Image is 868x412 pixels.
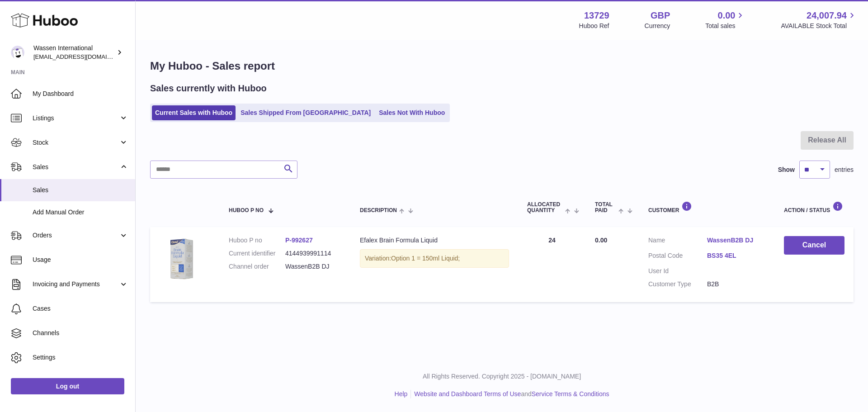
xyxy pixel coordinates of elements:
[781,22,857,30] span: AVAILABLE Stock Total
[285,249,342,258] dd: 4144939991114
[532,390,609,398] a: Service Terms & Conditions
[33,138,119,147] span: Stock
[411,390,609,398] li: and
[33,280,119,289] span: Invoicing and Payments
[229,208,264,213] span: Huboo P no
[648,267,707,275] dt: User Id
[229,249,285,258] dt: Current identifier
[707,251,766,260] a: BS35 4EL
[229,262,285,271] dt: Channel order
[784,201,844,213] div: Action / Status
[718,9,736,22] span: 0.00
[707,280,766,289] dd: B2B
[784,236,844,255] button: Cancel
[645,22,670,30] div: Currency
[648,280,707,289] dt: Customer Type
[781,9,857,30] a: 24,007.94 AVAILABLE Stock Total
[150,59,854,73] h1: My Huboo - Sales report
[33,90,128,98] span: My Dashboard
[391,255,460,262] span: Option 1 = 150ml Liquid;
[360,236,509,245] div: Efalex Brain Formula Liquid
[159,236,204,281] img: Efamol_Brain-Liquid-Formula_beea9f62-f98a-4947-8a94-1d30702cd89c.png
[11,378,124,394] a: Log out
[414,390,521,398] a: Website and Dashboard Terms of Use
[579,22,609,30] div: Huboo Ref
[229,236,285,245] dt: Huboo P no
[651,9,670,22] strong: GBP
[33,304,128,313] span: Cases
[33,208,128,217] span: Add Manual Order
[376,105,448,120] a: Sales Not With Huboo
[518,227,586,302] td: 24
[648,236,707,247] dt: Name
[33,256,128,264] span: Usage
[595,237,607,244] span: 0.00
[395,390,408,398] a: Help
[707,236,766,245] a: WassenB2B DJ
[285,262,342,271] dd: WassenB2B DJ
[33,114,119,123] span: Listings
[33,163,119,171] span: Sales
[527,202,563,213] span: ALLOCATED Quantity
[11,46,24,59] img: internalAdmin-13729@internal.huboo.com
[143,372,861,381] p: All Rights Reserved. Copyright 2025 - [DOMAIN_NAME]
[705,9,745,30] a: 0.00 Total sales
[33,53,133,60] span: [EMAIL_ADDRESS][DOMAIN_NAME]
[835,166,854,174] span: entries
[360,249,509,268] div: Variation:
[150,82,267,95] h2: Sales currently with Huboo
[705,22,745,30] span: Total sales
[648,251,707,262] dt: Postal Code
[237,105,374,120] a: Sales Shipped From [GEOGRAPHIC_DATA]
[285,237,313,244] a: P-992627
[807,9,847,22] span: 24,007.94
[33,231,119,240] span: Orders
[595,202,616,213] span: Total paid
[648,201,766,213] div: Customer
[778,166,795,174] label: Show
[584,9,609,22] strong: 13729
[152,105,236,120] a: Current Sales with Huboo
[33,44,115,61] div: Wassen International
[33,186,128,194] span: Sales
[360,208,397,213] span: Description
[33,329,128,337] span: Channels
[33,353,128,362] span: Settings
